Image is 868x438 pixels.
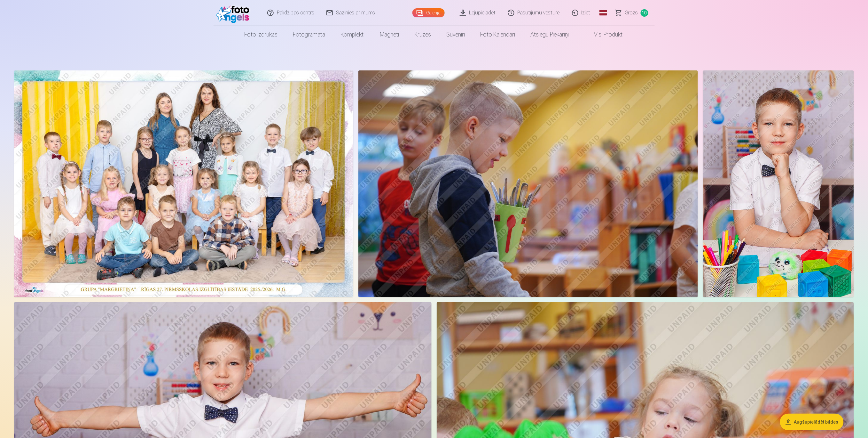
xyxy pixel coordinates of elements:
span: 10 [641,9,648,17]
span: Grozs [625,9,638,17]
a: Komplekti [333,26,372,44]
img: /fa1 [216,3,253,23]
a: Krūzes [407,26,439,44]
a: Foto kalendāri [473,26,523,44]
a: Foto izdrukas [237,26,285,44]
a: Fotogrāmata [285,26,333,44]
a: Magnēti [372,26,407,44]
button: Augšupielādēt bildes [780,414,844,430]
a: Galerija [412,8,445,17]
a: Visi produkti [576,26,631,44]
a: Atslēgu piekariņi [523,26,576,44]
a: Suvenīri [439,26,473,44]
